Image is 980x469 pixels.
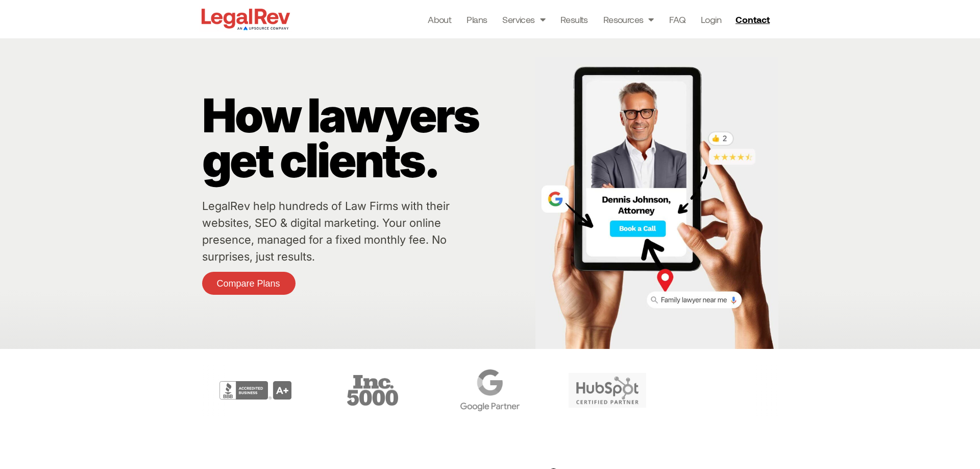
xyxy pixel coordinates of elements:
p: How lawyers get clients. [202,93,531,183]
div: 4 / 6 [434,364,546,416]
a: Results [560,12,588,27]
div: 3 / 6 [316,364,429,416]
a: Resources [603,12,654,27]
a: Contact [731,11,776,28]
a: Plans [467,12,487,27]
a: Services [502,12,545,27]
div: 5 / 6 [551,364,664,416]
span: Contact [736,15,770,24]
a: Login [701,12,721,27]
a: About [428,12,451,27]
div: Carousel [199,364,781,416]
span: Compare Plans [217,279,280,288]
a: LegalRev help hundreds of Law Firms with their websites, SEO & digital marketing. Your online pre... [202,199,450,263]
a: FAQ [669,12,685,27]
div: 2 / 6 [199,364,311,416]
div: 6 / 6 [669,364,781,416]
nav: Menu [428,12,721,27]
a: Compare Plans [202,272,296,295]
